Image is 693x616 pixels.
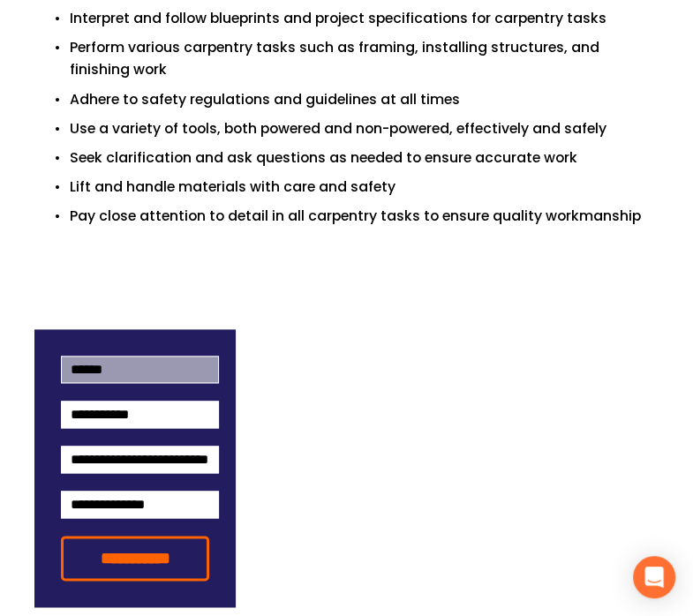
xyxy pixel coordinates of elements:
p: Perform various carpentry tasks such as framing, installing structures, and finishing work [70,36,659,80]
p: Use a variety of tools, both powered and non-powered, effectively and safely [70,117,659,139]
p: Interpret and follow blueprints and project specifications for carpentry tasks [70,7,659,29]
p: Adhere to safety regulations and guidelines at all times [70,88,659,110]
p: Seek clarification and ask questions as needed to ensure accurate work [70,146,659,169]
p: Pay close attention to detail in all carpentry tasks to ensure quality workmanship [70,205,659,227]
p: Lift and handle materials with care and safety [70,176,659,198]
div: Open Intercom Messenger [633,556,675,598]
